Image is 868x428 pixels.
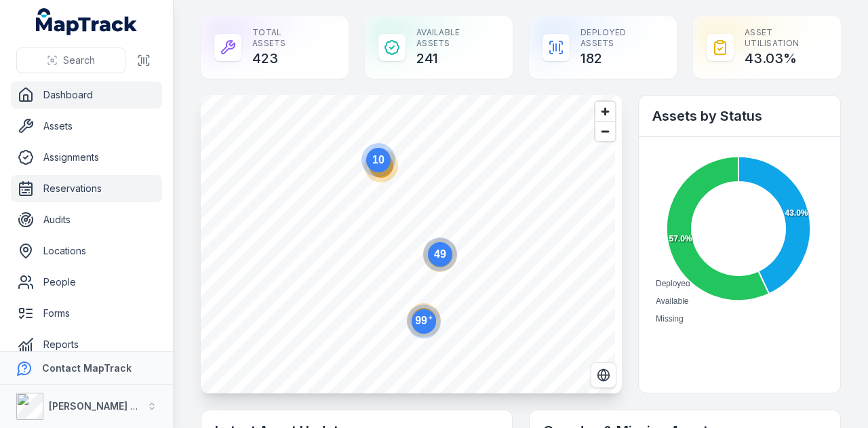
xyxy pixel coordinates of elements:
a: Assets [11,113,162,140]
button: Switch to Satellite View [591,362,616,388]
a: Reservations [11,175,162,202]
text: 99 [415,314,433,326]
span: Missing [656,314,684,324]
strong: [PERSON_NAME] Group [49,400,160,412]
text: 10 [372,154,384,166]
a: Locations [11,237,162,265]
a: Reports [11,331,162,358]
a: Assignments [11,144,162,171]
a: MapTrack [36,8,138,35]
button: Search [16,47,125,73]
a: Dashboard [11,81,162,109]
button: Zoom out [595,121,615,141]
span: Search [63,54,95,67]
canvas: Map [201,95,615,393]
text: 49 [434,248,446,260]
span: Deployed [656,279,690,288]
a: People [11,269,162,296]
a: Forms [11,300,162,327]
span: Available [656,296,688,306]
button: Zoom in [595,102,615,121]
strong: Contact MapTrack [42,362,132,374]
a: Audits [11,206,162,233]
h2: Assets by Status [652,106,827,125]
tspan: + [429,314,433,322]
